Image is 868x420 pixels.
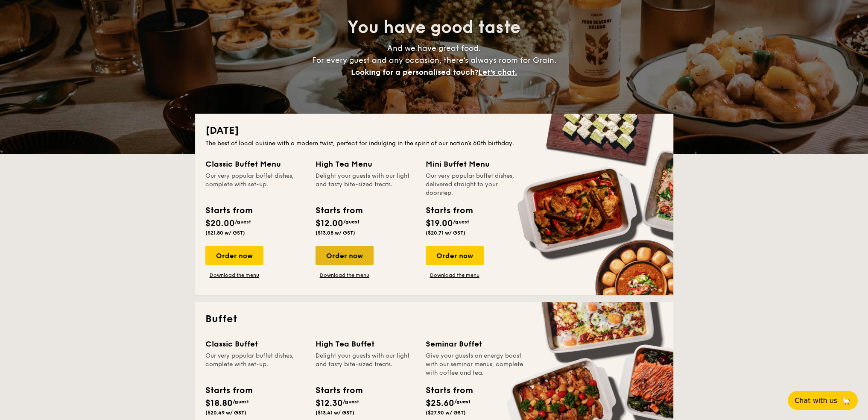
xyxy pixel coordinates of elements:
div: Classic Buffet [205,338,305,350]
span: $25.60 [426,398,454,408]
div: Starts from [205,204,252,217]
span: $12.30 [316,398,343,408]
span: /guest [235,219,251,225]
div: Delight your guests with our light and tasty bite-sized treats. [316,172,415,197]
div: Our very popular buffet dishes, complete with set-up. [205,172,305,197]
div: Our very popular buffet dishes, complete with set-up. [205,352,305,377]
span: Looking for a personalised touch? [351,68,478,77]
div: High Tea Buffet [316,338,415,350]
span: /guest [343,399,359,405]
span: /guest [233,399,249,405]
a: Download the menu [316,272,374,279]
h2: Buffet [205,312,663,326]
span: $12.00 [316,218,343,229]
div: High Tea Menu [316,158,415,170]
button: Chat with us🦙 [788,391,858,410]
div: Starts from [426,204,472,217]
a: Download the menu [426,272,484,279]
div: Delight your guests with our light and tasty bite-sized treats. [316,352,415,377]
span: ($13.41 w/ GST) [316,410,354,416]
div: Order now [426,246,484,265]
div: Starts from [316,204,362,217]
span: /guest [453,219,469,225]
div: Seminar Buffet [426,338,526,350]
span: ($27.90 w/ GST) [426,410,466,416]
span: ($21.80 w/ GST) [205,230,245,236]
span: 🦙 [841,396,851,405]
div: Mini Buffet Menu [426,158,526,170]
div: Our very popular buffet dishes, delivered straight to your doorstep. [426,172,526,197]
div: Starts from [426,384,472,397]
span: And we have great food. For every guest and any occasion, there’s always room for Grain. [312,44,556,77]
a: Download the menu [205,272,263,279]
div: Order now [205,246,263,265]
span: You have good taste [348,17,520,38]
span: ($13.08 w/ GST) [316,230,355,236]
div: Starts from [205,384,252,397]
h2: [DATE] [205,124,663,138]
div: Starts from [316,384,362,397]
div: Give your guests an energy boost with our seminar menus, complete with coffee and tea. [426,352,526,377]
div: Classic Buffet Menu [205,158,305,170]
span: ($20.71 w/ GST) [426,230,465,236]
span: Let's chat. [478,68,517,77]
span: Chat with us [795,397,837,405]
div: Order now [316,246,374,265]
span: /guest [343,219,359,225]
span: $18.80 [205,398,233,408]
span: ($20.49 w/ GST) [205,410,246,416]
span: $20.00 [205,218,235,229]
div: The best of local cuisine with a modern twist, perfect for indulging in the spirit of our nation’... [205,139,663,148]
span: /guest [454,399,471,405]
span: $19.00 [426,218,453,229]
